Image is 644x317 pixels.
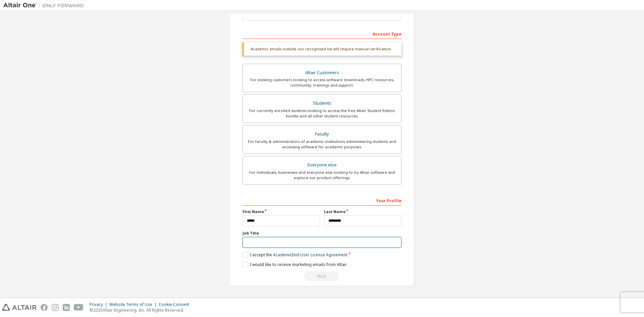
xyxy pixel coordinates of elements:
[243,230,401,236] label: Job Title
[243,252,347,258] label: I accept the
[74,304,84,311] img: youtube.svg
[63,304,70,311] img: linkedin.svg
[243,271,401,281] div: Read and acccept EULA to continue
[41,304,48,311] img: facebook.svg
[247,68,397,77] div: Altair Customers
[247,99,397,108] div: Students
[247,129,397,139] div: Faculty
[247,108,397,119] div: For currently enrolled students looking to access the free Altair Student Edition bundle and all ...
[273,252,347,258] a: Academic End-User License Agreement
[247,160,397,170] div: Everyone else
[2,304,37,311] img: altair_logo.svg
[247,139,397,150] div: For faculty & administrators of academic institutions administering students and accessing softwa...
[52,304,59,311] img: instagram.svg
[243,195,401,206] div: Your Profile
[247,170,397,180] div: For individuals, businesses and everyone else looking to try Altair software and explore our prod...
[109,302,159,307] div: Website Terms of Use
[90,307,193,313] p: © 2025 Altair Engineering, Inc. All Rights Reserved.
[243,28,401,39] div: Account Type
[247,77,397,88] div: For existing customers looking to access software downloads, HPC resources, community, trainings ...
[243,262,347,267] label: I would like to receive marketing emails from Altair
[3,2,87,9] img: Altair One
[243,209,320,214] label: First Name
[324,209,401,214] label: Last Name
[243,42,401,56] div: Academic emails outside our recognised list will require manual verification.
[90,302,109,307] div: Privacy
[159,302,193,307] div: Cookie Consent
